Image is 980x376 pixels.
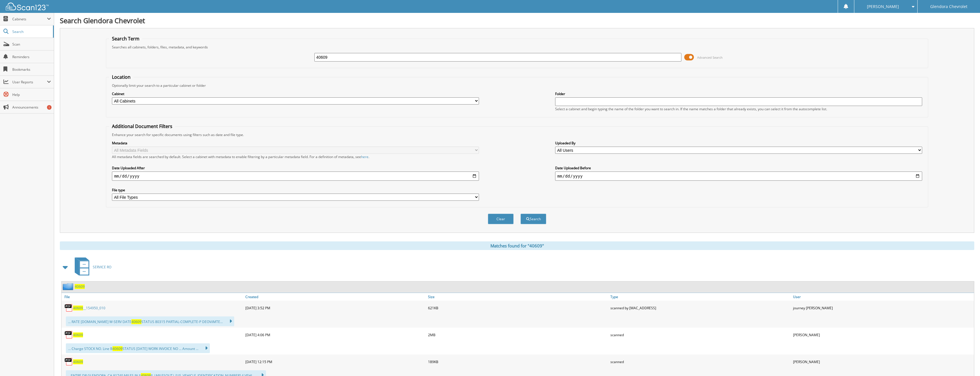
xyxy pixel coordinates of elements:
[64,330,73,339] img: PDF.png
[64,357,73,366] img: PDF.png
[12,42,51,47] span: Scan
[792,356,974,367] div: [PERSON_NAME]
[609,302,791,314] div: scanned by [MAC_ADDRESS]
[244,329,426,340] div: [DATE] 4:06 PM
[609,329,791,340] div: scanned
[60,16,974,25] h1: Search Glendora Chevrolet
[73,359,83,364] a: 40609
[73,306,83,310] span: 40609
[427,356,609,367] div: 189KB
[361,154,368,159] a: here
[63,283,75,290] img: folder2.png
[555,166,922,170] label: Date Uploaded Before
[427,329,609,340] div: 2MB
[47,105,52,110] div: 1
[112,172,479,181] input: start
[12,17,47,21] span: Cabinets
[12,105,51,110] span: Announcements
[12,29,50,34] span: Search
[109,132,925,137] div: Enhance your search for specific documents using filters such as date and file type.
[112,141,479,145] label: Metadata
[930,5,967,8] span: Glendora Chevrolet
[109,123,175,129] legend: Additional Document Filters
[112,188,479,192] label: File type
[66,316,234,326] div: ... RATE [DOMAIN_NAME] W-SERV DATE STATUS 80315 PARTIAL-COMPLETE-P DEOVilMTE...
[792,329,974,340] div: [PERSON_NAME]
[12,92,51,97] span: Help
[112,154,479,159] div: All metadata fields are searched by default. Select a cabinet with metadata to enable filtering b...
[697,55,723,60] span: Advanced Search
[62,293,244,301] a: File
[64,304,73,312] img: PDF.png
[109,36,142,42] legend: Search Term
[792,293,974,301] a: User
[488,214,514,224] button: Clear
[131,319,141,324] span: 40609
[12,67,51,72] span: Bookmarks
[244,302,426,314] div: [DATE] 3:52 PM
[112,91,479,96] label: Cabinet
[71,256,111,278] a: SERVICE RO
[112,166,479,170] label: Date Uploaded After
[109,45,925,50] div: Searches all cabinets, folders, files, metadata, and keywords
[12,80,47,84] span: User Reports
[792,302,974,314] div: journey [PERSON_NAME]
[109,74,133,80] legend: Location
[427,302,609,314] div: 621KB
[555,107,922,111] div: Select a cabinet and begin typing the name of the folder you want to search in. If the name match...
[113,346,123,351] span: 40609
[12,54,51,59] span: Reminders
[60,241,974,250] div: Matches found for "40609"
[555,141,922,145] label: Uploaded By
[609,356,791,367] div: scanned
[555,91,922,96] label: Folder
[609,293,791,301] a: Type
[75,284,85,289] a: 40609
[109,83,925,88] div: Optionally limit your search to a particular cabinet or folder
[427,293,609,301] a: Size
[244,356,426,367] div: [DATE] 12:15 PM
[867,5,899,8] span: [PERSON_NAME]
[66,343,210,353] div: ... Charge STOCK NO. Line B STATUS [DATE] WORK INVOICE NO ... Amount ...
[73,332,83,337] a: 40609
[244,293,426,301] a: Created
[555,172,922,181] input: end
[520,214,546,224] button: Search
[6,3,49,10] img: scan123-logo-white.svg
[93,265,111,269] span: SERVICE RO
[73,306,105,310] a: 40609__154950_010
